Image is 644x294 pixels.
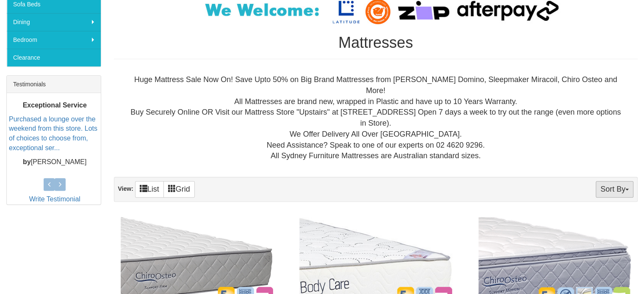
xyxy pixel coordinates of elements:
[7,49,101,66] a: Clearance
[118,185,133,192] strong: View:
[23,101,87,108] b: Exceptional Service
[7,13,101,31] a: Dining
[596,181,633,198] button: Sort By
[23,158,31,165] b: by
[135,181,164,198] a: List
[114,34,638,51] h1: Mattresses
[29,195,80,203] a: Write Testimonial
[121,74,631,162] div: Huge Mattress Sale Now On! Save Upto 50% on Big Brand Mattresses from [PERSON_NAME] Domino, Sleep...
[7,76,101,93] div: Testimonials
[163,181,195,198] a: Grid
[7,31,101,49] a: Bedroom
[9,115,97,151] a: Purchased a lounge over the weekend from this store. Lots of choices to choose from, exceptional ...
[9,157,101,167] p: [PERSON_NAME]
